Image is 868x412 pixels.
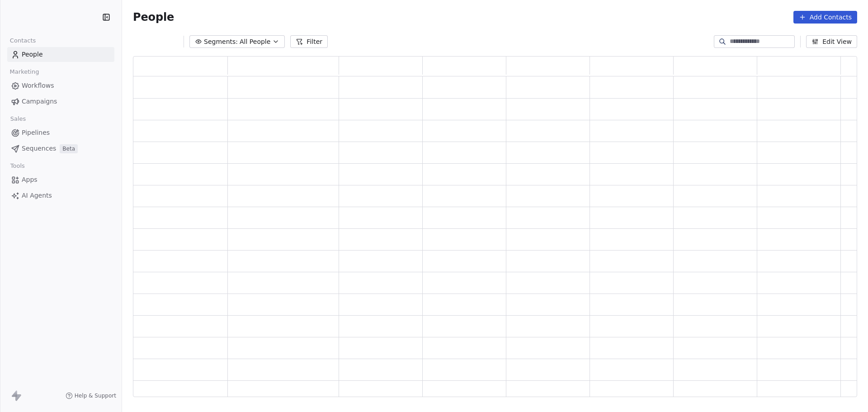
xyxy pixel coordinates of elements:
[204,37,238,47] span: Segments:
[7,125,114,140] a: Pipelines
[75,392,116,399] span: Help & Support
[6,112,30,126] span: Sales
[290,35,328,48] button: Filter
[22,175,38,185] span: Apps
[22,128,50,137] span: Pipelines
[240,37,270,47] span: All People
[22,191,52,200] span: AI Agents
[22,144,56,153] span: Sequences
[7,172,114,187] a: Apps
[7,94,114,109] a: Campaigns
[133,10,174,24] span: People
[7,78,114,93] a: Workflows
[793,11,857,24] button: Add Contacts
[6,34,40,47] span: Contacts
[22,81,54,90] span: Workflows
[6,159,28,173] span: Tools
[22,50,43,59] span: People
[22,97,57,106] span: Campaigns
[60,144,78,153] span: Beta
[6,65,43,79] span: Marketing
[7,188,114,203] a: AI Agents
[7,47,114,62] a: People
[66,392,116,399] a: Help & Support
[806,35,857,48] button: Edit View
[7,141,114,156] a: SequencesBeta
